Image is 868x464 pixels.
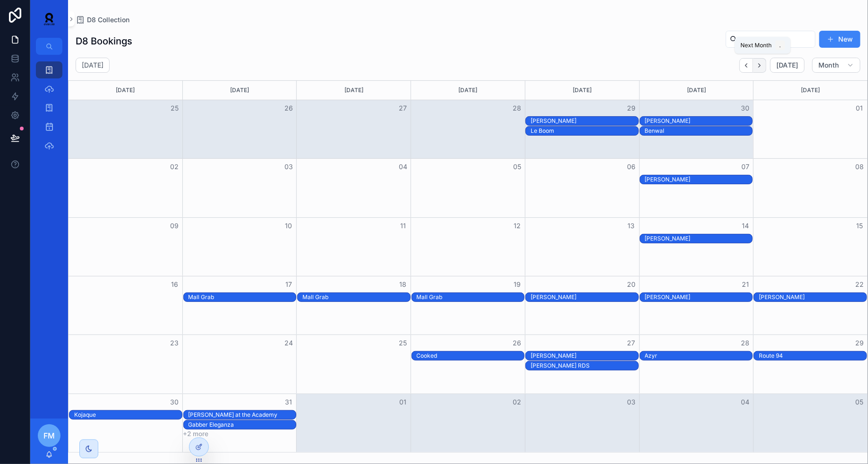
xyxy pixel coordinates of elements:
[169,103,180,114] button: 25
[169,220,180,232] button: 09
[531,127,638,135] div: Le Boom
[74,411,182,419] div: Kojaque
[283,279,294,290] button: 17
[645,352,753,360] div: Azyr
[776,42,784,49] span: .
[417,293,524,301] div: Mall Grab
[854,396,865,408] button: 05
[645,234,753,243] div: Stella Bossi
[511,220,523,232] button: 12
[302,293,410,301] div: Mall Grab
[417,352,524,360] div: Cooked
[626,337,637,349] button: 27
[76,15,129,25] a: D8 Collection
[417,352,524,360] div: Cooked
[854,103,865,114] button: 01
[854,161,865,172] button: 08
[298,81,409,100] div: [DATE]
[626,161,637,172] button: 06
[38,11,60,26] img: App logo
[531,352,638,360] div: Jeff Mills
[169,279,180,290] button: 16
[812,58,860,73] button: Month
[413,81,524,100] div: [DATE]
[645,352,753,360] div: Azyr
[755,81,866,100] div: [DATE]
[531,117,638,125] div: [PERSON_NAME]
[645,293,753,301] div: [PERSON_NAME]
[645,127,753,135] div: Benwal
[189,411,296,419] div: Max Dean at the Academy
[626,220,637,232] button: 13
[739,279,751,290] button: 21
[189,293,296,301] div: Mall Grab
[531,361,638,370] div: Boris Brejcha RDS
[626,103,637,114] button: 29
[739,337,751,349] button: 28
[169,337,180,349] button: 23
[770,58,805,73] button: [DATE]
[739,103,751,114] button: 30
[43,430,55,441] span: FM
[511,279,523,290] button: 19
[739,161,751,172] button: 07
[169,161,180,172] button: 02
[740,42,772,49] span: Next Month
[753,58,766,73] button: Next
[645,117,753,125] div: Ben Klock
[759,293,867,301] div: [PERSON_NAME]
[76,34,132,48] h1: D8 Bookings
[189,421,296,429] div: Gabber Eleganza
[183,430,209,438] button: +2 more
[283,161,294,172] button: 03
[397,337,409,349] button: 25
[739,58,753,73] button: Back
[283,220,294,232] button: 10
[87,15,129,25] span: D8 Collection
[397,103,409,114] button: 27
[511,396,523,408] button: 02
[189,293,296,301] div: Mall Grab
[776,61,799,69] span: [DATE]
[739,220,751,232] button: 14
[759,352,867,360] div: Route 94
[283,103,294,114] button: 26
[854,279,865,290] button: 22
[759,293,867,301] div: Charlie Sparks
[397,220,409,232] button: 11
[169,396,180,408] button: 30
[531,127,638,135] div: Le Boom
[645,293,753,301] div: Josh Baker
[283,396,294,408] button: 31
[68,80,868,453] div: Month View
[283,337,294,349] button: 24
[397,161,409,172] button: 04
[417,293,524,301] div: Mall Grab
[511,337,523,349] button: 26
[184,81,295,100] div: [DATE]
[645,176,753,183] div: [PERSON_NAME]
[302,293,410,301] div: Mall Grab
[511,103,523,114] button: 28
[739,396,751,408] button: 04
[819,31,860,48] button: New
[511,161,523,172] button: 05
[397,279,409,290] button: 18
[527,81,638,100] div: [DATE]
[531,293,638,301] div: [PERSON_NAME]
[626,396,637,408] button: 03
[645,117,753,125] div: [PERSON_NAME]
[531,362,638,369] div: [PERSON_NAME] RDS
[82,60,103,70] h2: [DATE]
[531,293,638,301] div: Patrick Topping
[759,352,867,360] div: Route 94
[854,337,865,349] button: 29
[70,81,181,100] div: [DATE]
[645,175,753,184] div: DJ Seinfeld
[645,127,753,135] div: Benwal
[626,279,637,290] button: 20
[397,396,409,408] button: 01
[645,235,753,242] div: [PERSON_NAME]
[30,55,68,166] div: scrollable content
